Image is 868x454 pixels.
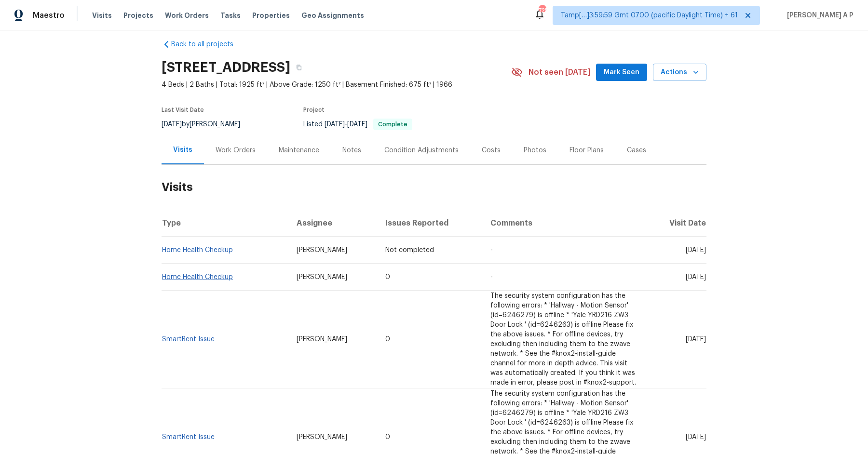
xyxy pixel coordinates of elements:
[297,336,347,343] span: [PERSON_NAME]
[220,12,241,19] span: Tasks
[561,11,738,20] span: Tamp[…]3:59:59 Gmt 0700 (pacific Daylight Time) + 61
[524,146,546,155] div: Photos
[385,336,390,343] span: 0
[162,165,706,210] h2: Visits
[570,146,604,155] div: Floor Plans
[783,11,854,20] span: [PERSON_NAME] A P
[325,121,367,128] span: -
[378,210,483,237] th: Issues Reported
[342,146,361,155] div: Notes
[92,11,112,20] span: Visits
[490,247,493,254] span: -
[303,107,325,113] span: Project
[385,247,434,254] span: Not completed
[162,80,511,90] span: 4 Beds | 2 Baths | Total: 1925 ft² | Above Grade: 1250 ft² | Basement Finished: 675 ft² | 1966
[686,247,706,254] span: [DATE]
[162,274,233,280] a: Home Health Checkup
[303,121,412,128] span: Listed
[301,11,364,20] span: Geo Assignments
[162,40,254,49] a: Back to all projects
[279,146,319,155] div: Maintenance
[374,121,411,127] span: Complete
[686,274,706,280] span: [DATE]
[385,434,390,441] span: 0
[347,121,367,128] span: [DATE]
[165,11,209,20] span: Work Orders
[252,11,290,20] span: Properties
[325,121,345,128] span: [DATE]
[173,145,192,155] div: Visits
[482,146,501,155] div: Costs
[686,336,706,343] span: [DATE]
[661,67,699,79] span: Actions
[162,247,233,254] a: Home Health Checkup
[216,146,256,155] div: Work Orders
[162,107,204,113] span: Last Visit Date
[539,6,545,15] div: 725
[646,210,706,237] th: Visit Date
[604,67,639,79] span: Mark Seen
[289,210,378,237] th: Assignee
[297,247,347,254] span: [PERSON_NAME]
[33,11,65,20] span: Maestro
[162,119,252,130] div: by [PERSON_NAME]
[490,293,636,386] span: The security system configuration has the following errors: * 'Hallway - Motion Sensor' (id=62462...
[384,146,459,155] div: Condition Adjustments
[162,121,182,128] span: [DATE]
[297,274,347,280] span: [PERSON_NAME]
[162,210,289,237] th: Type
[490,274,493,280] span: -
[290,59,308,76] button: Copy Address
[596,64,647,81] button: Mark Seen
[686,434,706,441] span: [DATE]
[162,434,215,441] a: SmartRent Issue
[162,63,290,72] h2: [STREET_ADDRESS]
[483,210,646,237] th: Comments
[123,11,153,20] span: Projects
[385,274,390,280] span: 0
[529,67,590,77] span: Not seen [DATE]
[297,434,347,441] span: [PERSON_NAME]
[162,336,215,343] a: SmartRent Issue
[627,146,646,155] div: Cases
[653,64,706,81] button: Actions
